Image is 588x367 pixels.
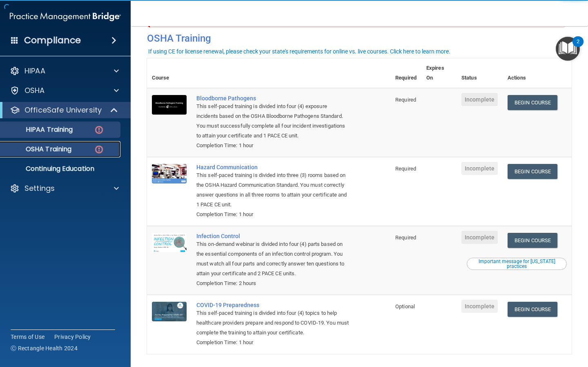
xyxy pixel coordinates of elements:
div: This self-paced training is divided into three (3) rooms based on the OSHA Hazard Communication S... [196,170,350,210]
span: Optional [395,303,415,310]
p: Continuing Education [5,165,117,173]
a: HIPAA [10,66,119,76]
img: danger-circle.6113f641.png [94,144,104,155]
a: COVID-19 Preparedness [196,302,350,308]
a: Infection Control [196,233,350,239]
span: Required [395,97,416,103]
iframe: Drift Widget Chat Controller [547,311,578,342]
button: If using CE for license renewal, please check your state's requirements for online vs. live cours... [147,47,452,55]
th: Actions [503,58,572,88]
a: Privacy Policy [54,333,91,341]
span: Incomplete [461,300,498,313]
div: This on-demand webinar is divided into four (4) parts based on the essential components of an inf... [196,239,350,279]
div: Completion Time: 2 hours [196,279,350,288]
p: HIPAA Training [5,126,73,134]
div: Completion Time: 1 hour [196,210,350,219]
div: 2 [577,42,579,52]
h4: OSHA Training [147,33,572,44]
div: Important message for [US_STATE] practices [468,259,566,269]
p: OSHA [24,86,45,95]
a: Settings [10,183,119,193]
img: danger-circle.6113f641.png [94,125,104,135]
p: HIPAA [24,66,45,76]
a: Hazard Communication [196,164,350,170]
th: Required [390,58,421,88]
button: Open Resource Center, 2 new notifications [556,37,580,61]
span: Incomplete [461,231,498,244]
p: OfficeSafe University [24,105,102,115]
div: This self-paced training is divided into four (4) topics to help healthcare providers prepare and... [196,308,350,338]
div: Completion Time: 1 hour [196,141,350,150]
span: Incomplete [461,93,498,106]
a: OfficeSafe University [10,105,118,115]
div: Completion Time: 1 hour [196,338,350,347]
a: Begin Course [508,302,557,317]
th: Course [147,58,192,88]
p: Settings [24,183,55,193]
span: Required [395,166,416,172]
a: Begin Course [508,95,557,110]
span: Ⓒ Rectangle Health 2024 [11,344,78,352]
a: Terms of Use [11,333,45,341]
img: PMB logo [10,9,121,25]
a: Bloodborne Pathogens [196,95,350,102]
span: Required [395,234,416,241]
h4: Compliance [24,35,81,46]
div: If using CE for license renewal, please check your state's requirements for online vs. live cours... [148,49,450,54]
p: OSHA Training [5,145,71,153]
a: OSHA [10,86,119,95]
a: Begin Course [508,164,557,179]
th: Expires On [421,58,457,88]
button: Read this if you are a dental practitioner in the state of CA [467,258,567,270]
span: Incomplete [461,162,498,175]
div: This self-paced training is divided into four (4) exposure incidents based on the OSHA Bloodborne... [196,102,350,141]
th: Status [457,58,503,88]
a: Begin Course [508,233,557,248]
